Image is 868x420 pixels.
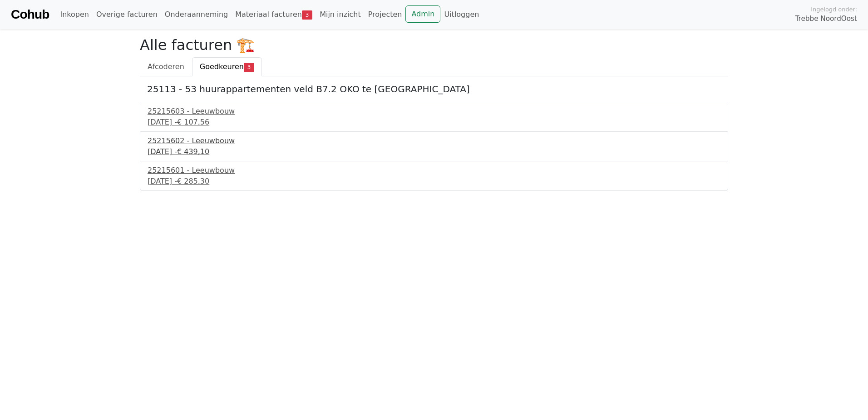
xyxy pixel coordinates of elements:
a: Uitloggen [440,5,483,24]
span: € 439,10 [177,147,209,156]
div: 25215603 - Leeuwbouw [148,106,720,117]
span: Ingelogd onder: [811,5,857,14]
a: 25215601 - Leeuwbouw[DATE] -€ 285,30 [148,165,720,187]
span: Trebbe NoordOost [795,14,857,24]
a: Afcoderen [140,57,192,76]
div: 25215601 - Leeuwbouw [148,165,720,176]
a: Cohub [11,4,49,25]
a: Mijn inzicht [316,5,365,24]
a: Overige facturen [93,5,161,24]
a: Materiaal facturen3 [232,5,316,24]
span: Afcoderen [148,62,184,71]
span: € 107,56 [177,118,209,126]
span: € 285,30 [177,177,209,185]
div: [DATE] - [148,176,720,187]
a: Admin [405,5,440,23]
a: Inkopen [56,5,92,24]
div: 25215602 - Leeuwbouw [148,135,720,146]
a: 25215603 - Leeuwbouw[DATE] -€ 107,56 [148,106,720,128]
a: Onderaanneming [161,5,232,24]
span: 3 [302,10,312,20]
div: [DATE] - [148,117,720,128]
a: Projecten [365,5,406,24]
span: Goedkeuren [200,62,244,71]
div: [DATE] - [148,146,720,157]
a: Goedkeuren3 [192,57,262,76]
h5: 25113 - 53 huurappartementen veld B7.2 OKO te [GEOGRAPHIC_DATA] [147,84,721,95]
span: 3 [244,63,254,72]
h2: Alle facturen 🏗️ [140,36,728,54]
a: 25215602 - Leeuwbouw[DATE] -€ 439,10 [148,135,720,157]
